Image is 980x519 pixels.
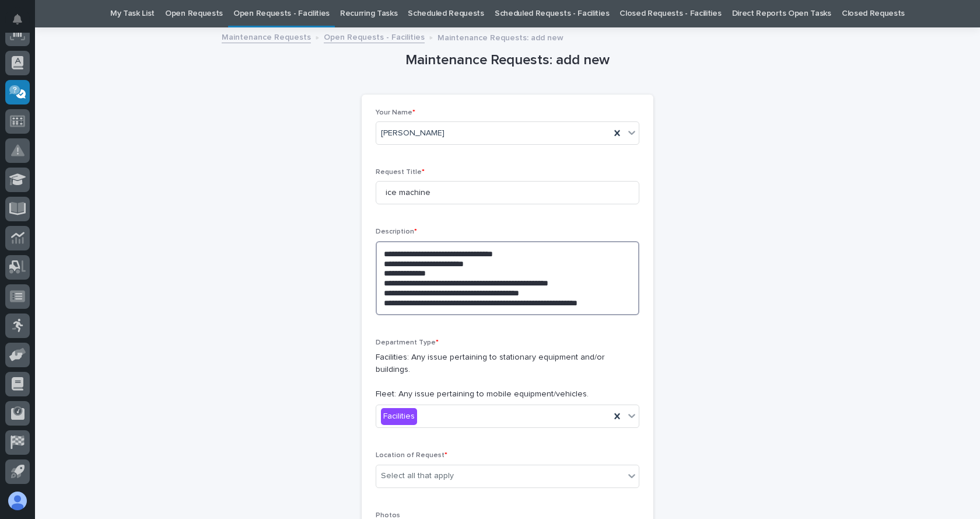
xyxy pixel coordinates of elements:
div: Facilities [381,408,417,425]
div: Select all that apply [381,470,454,482]
a: Open Requests - Facilities [324,30,425,43]
span: Request Title [376,169,425,176]
div: Notifications [15,14,30,33]
button: Notifications [5,7,30,32]
span: Description [376,228,417,235]
button: users-avatar [5,489,30,513]
span: Department Type [376,339,439,346]
span: Photos [376,512,400,519]
h1: Maintenance Requests: add new [362,52,653,69]
p: Facilities: Any issue pertaining to stationary equipment and/or buildings. Fleet: Any issue perta... [376,351,639,400]
span: Your Name [376,109,415,116]
span: [PERSON_NAME] [381,127,444,140]
a: Maintenance Requests [222,30,311,43]
p: Maintenance Requests: add new [437,30,563,43]
span: Location of Request [376,452,447,459]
